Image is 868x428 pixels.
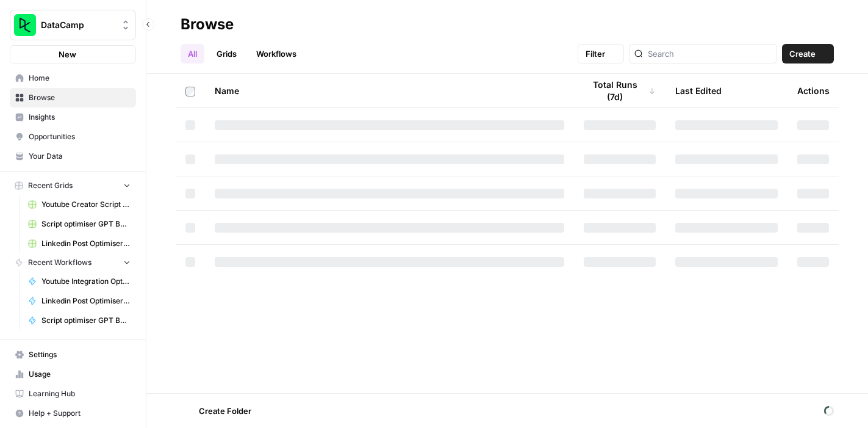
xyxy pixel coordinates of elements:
[28,180,73,191] span: Recent Grids
[41,219,131,230] span: Script optimiser GPT Build V2 Grid
[215,74,564,107] div: Name
[29,408,131,419] span: Help + Support
[249,44,304,63] a: Workflows
[23,311,136,330] a: Script optimiser GPT Build V2
[23,234,136,253] a: Linkedin Post Optimiser V1 Grid
[181,15,234,34] div: Browse
[675,74,722,107] div: Last Edited
[23,195,136,214] a: Youtube Creator Script Optimisations
[10,147,136,166] a: Your Data
[586,48,605,60] span: Filter
[41,238,131,249] span: Linkedin Post Optimiser V1 Grid
[29,369,131,380] span: Usage
[10,107,136,127] a: Insights
[10,404,136,423] button: Help + Support
[181,401,259,421] button: Create Folder
[789,48,816,60] span: Create
[797,74,830,107] div: Actions
[41,296,131,306] span: Linkedin Post Optimiser V1
[209,44,244,63] a: Grids
[29,388,131,399] span: Learning Hub
[29,349,131,360] span: Settings
[29,73,131,84] span: Home
[29,112,131,123] span: Insights
[181,44,204,63] a: All
[10,365,136,384] a: Usage
[23,214,136,234] a: Script optimiser GPT Build V2 Grid
[41,19,115,31] span: DataCamp
[41,315,131,326] span: Script optimiser GPT Build V2
[14,14,36,36] img: DataCamp Logo
[584,74,656,107] div: Total Runs (7d)
[10,253,136,272] button: Recent Workflows
[10,127,136,147] a: Opportunities
[578,44,624,63] button: Filter
[41,276,131,287] span: Youtube Integration Optimisation
[59,48,76,60] span: New
[782,44,834,63] button: Create
[29,131,131,142] span: Opportunities
[10,68,136,88] a: Home
[199,405,251,417] span: Create Folder
[10,176,136,195] button: Recent Grids
[10,45,136,63] button: New
[10,10,136,40] button: Workspace: DataCamp
[41,199,131,210] span: Youtube Creator Script Optimisations
[29,151,131,162] span: Your Data
[23,272,136,291] a: Youtube Integration Optimisation
[29,92,131,103] span: Browse
[10,384,136,404] a: Learning Hub
[10,88,136,107] a: Browse
[23,291,136,311] a: Linkedin Post Optimiser V1
[10,345,136,365] a: Settings
[648,48,772,60] input: Search
[28,257,91,268] span: Recent Workflows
